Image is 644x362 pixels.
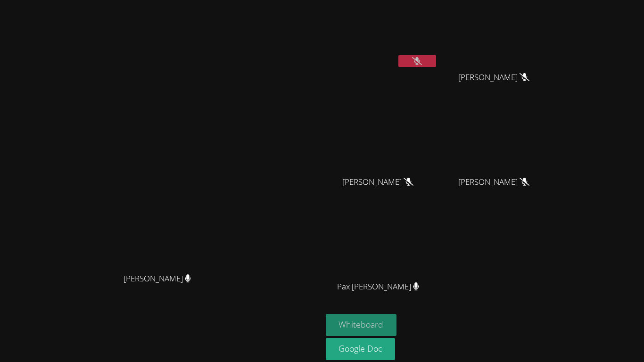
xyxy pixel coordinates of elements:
[326,314,397,336] button: Whiteboard
[458,175,529,189] span: [PERSON_NAME]
[326,338,396,360] a: Google Doc
[342,175,413,189] span: [PERSON_NAME]
[124,272,191,286] span: [PERSON_NAME]
[337,280,419,294] span: Pax [PERSON_NAME]
[458,71,529,84] span: [PERSON_NAME]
